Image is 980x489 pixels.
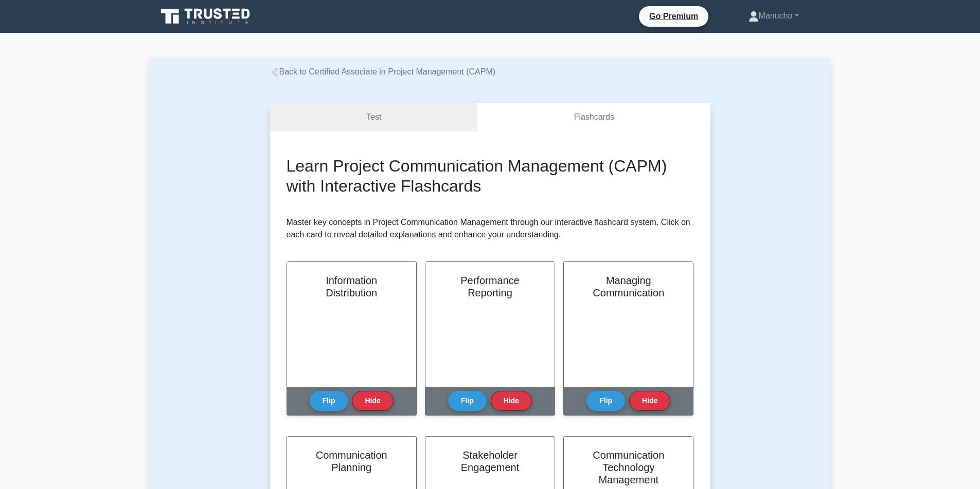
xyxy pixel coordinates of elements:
a: Back to Certified Associate in Project Management (CAPM) [270,67,496,76]
button: Flip [586,391,625,411]
a: Flashcards [477,103,710,132]
h2: Information Distribution [299,274,404,299]
button: Flip [448,391,487,411]
button: Hide [352,391,393,411]
h2: Learn Project Communication Management (CAPM) with Interactive Flashcards [287,156,694,196]
h2: Stakeholder Engagement [438,449,542,474]
button: Hide [491,391,532,411]
h2: Communication Technology Management [576,449,681,486]
a: Manucho [724,6,824,26]
h2: Communication Planning [299,449,404,474]
a: Go Premium [643,10,704,23]
h2: Performance Reporting [438,274,542,299]
button: Flip [310,391,348,411]
p: Master key concepts in Project Communication Management through our interactive flashcard system.... [287,216,694,241]
h2: Managing Communication [576,274,681,299]
button: Hide [629,391,670,411]
a: Test [270,103,478,132]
